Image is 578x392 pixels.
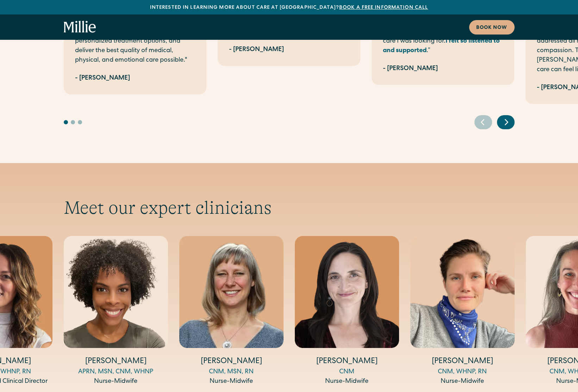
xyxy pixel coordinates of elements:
h4: [PERSON_NAME] [295,356,399,367]
div: Nurse-Midwife [179,377,284,386]
button: Go to slide 2 [71,120,75,124]
h4: [PERSON_NAME] [410,356,515,367]
div: Next slide [497,115,515,129]
div: CNM, MSN, RN [179,367,284,377]
div: 5 / 14 [295,236,399,387]
div: - [PERSON_NAME] [75,74,130,83]
div: - [PERSON_NAME] [229,45,284,55]
div: 3 / 14 [64,236,168,387]
div: CNM, WHNP, RN [410,367,515,377]
h4: [PERSON_NAME] [64,356,168,367]
div: 6 / 14 [410,236,515,387]
a: Book a free information call [339,5,428,10]
a: home [64,21,96,33]
div: 4 / 14 [179,236,284,387]
h4: [PERSON_NAME] [179,356,284,367]
div: - [PERSON_NAME] [383,64,438,74]
button: Go to slide 1 [64,120,68,124]
h2: Meet our expert clinicians [64,197,515,219]
div: Nurse-Midwife [64,377,168,386]
div: CNM [295,367,399,377]
div: Nurse-Midwife [295,377,399,386]
a: Book now [469,20,515,35]
div: Book now [476,24,508,32]
div: APRN, MSN, CNM, WHNP [64,367,168,377]
div: Nurse-Midwife [410,377,515,386]
button: Go to slide 3 [78,120,82,124]
div: Previous slide [474,115,492,129]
